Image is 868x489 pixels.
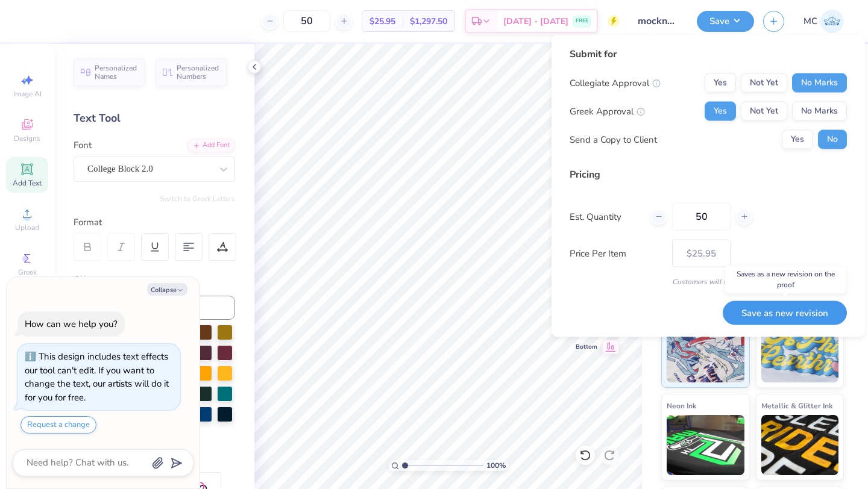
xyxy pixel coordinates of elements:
button: No Marks [792,73,847,93]
span: Add Text [13,178,42,188]
a: MC [804,10,844,33]
span: Upload [15,223,39,232]
img: Metallic & Glitter Ink [761,415,839,475]
div: Text Tool [74,110,235,126]
span: $25.95 [370,15,395,28]
img: Neon Ink [667,415,744,475]
div: Greek Approval [570,104,645,118]
span: Image AI [13,89,42,99]
div: Customers will see this price on HQ. [570,276,847,287]
span: Neon Ink [667,399,696,412]
span: Designs [14,134,40,143]
button: Yes [782,130,813,149]
span: MC [804,14,817,28]
span: Personalized Numbers [177,64,219,81]
div: Submit for [570,47,847,61]
div: Format [74,216,236,229]
input: – – [283,10,330,32]
img: Standard [667,322,744,382]
img: Puff Ink [761,322,839,382]
button: Not Yet [741,102,787,121]
input: Untitled Design [629,9,688,33]
div: Pricing [570,167,847,182]
div: Add Font [187,139,235,152]
button: Save as new revision [723,301,847,325]
button: No Marks [792,102,847,121]
div: Send a Copy to Client [570,132,657,146]
div: Color [74,273,235,287]
span: Bottom [576,343,597,351]
div: Saves as a new revision on the proof [725,266,846,293]
button: Not Yet [741,73,787,93]
span: 100 % [486,460,506,471]
span: Personalized Names [95,64,137,81]
button: Yes [705,102,736,121]
label: Font [74,139,92,152]
button: Switch to Greek Letters [160,194,235,204]
span: [DATE] - [DATE] [503,15,568,28]
button: Yes [705,73,736,93]
span: Greek [18,267,37,277]
span: $1,297.50 [410,15,447,28]
button: No [818,130,847,149]
label: Price Per Item [570,246,663,260]
img: Maddy Clark [820,10,844,33]
label: Est. Quantity [570,210,641,223]
div: How can we help you? [25,318,118,330]
button: Collapse [147,283,187,296]
input: – – [672,203,731,231]
div: This design includes text effects our tool can't edit. If you want to change the text, our artist... [25,350,169,403]
button: Request a change [20,416,96,434]
span: FREE [576,17,588,25]
div: Collegiate Approval [570,76,661,90]
button: Save [697,11,754,32]
span: Metallic & Glitter Ink [761,399,832,412]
